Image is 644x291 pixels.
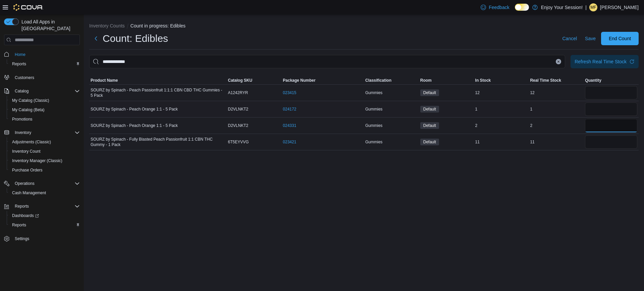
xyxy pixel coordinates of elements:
[228,123,249,128] span: D2VLNKT2
[228,139,249,145] span: 6T5EYVVG
[12,87,31,95] button: Catalog
[529,76,584,84] button: Real Time Stock
[12,234,80,243] span: Settings
[475,78,491,83] span: In Stock
[12,51,28,59] a: Home
[530,78,561,83] span: Real Time Stock
[4,47,80,261] nav: Complex example
[12,139,51,145] span: Adjustments (Classic)
[420,89,439,96] span: Default
[9,212,80,220] span: Dashboards
[423,139,436,145] span: Default
[15,181,35,186] span: Operations
[15,75,34,80] span: Customers
[12,202,80,210] span: Reports
[89,55,565,68] input: This is a search bar. After typing your query, hit enter to filter the results lower in the page.
[15,204,29,209] span: Reports
[9,221,29,229] a: Reports
[12,73,80,82] span: Customers
[584,76,639,84] button: Quantity
[582,32,598,45] button: Save
[15,130,31,135] span: Inventory
[9,157,65,165] a: Inventory Manager (Classic)
[365,90,382,95] span: Gummies
[91,87,225,98] span: SOURZ by Spinach - Peach Passionfruit 1:1:1 CBN CBD THC Gummies - 5 Pack
[529,122,584,130] div: 2
[228,106,249,112] span: D2VLNKT2
[89,32,103,45] button: Next
[15,52,25,57] span: Home
[365,139,382,145] span: Gummies
[9,138,80,146] span: Adjustments (Classic)
[571,55,639,68] button: Refresh Real Time Stock
[585,3,587,11] p: |
[12,117,33,122] span: Promotions
[9,60,29,68] a: Reports
[12,149,41,154] span: Inventory Count
[9,138,54,146] a: Adjustments (Classic)
[1,179,83,188] button: Operations
[9,166,45,174] a: Purchase Orders
[103,32,168,45] h1: Count: Edibles
[423,106,436,112] span: Default
[9,212,42,220] a: Dashboards
[1,86,83,96] button: Catalog
[9,147,80,155] span: Inventory Count
[420,139,439,145] span: Default
[9,60,80,68] span: Reports
[13,4,43,11] img: Cova
[1,202,83,211] button: Reports
[12,235,32,243] a: Settings
[283,90,296,95] a: 023415
[12,179,80,188] span: Operations
[12,61,26,67] span: Reports
[609,35,631,42] span: End Count
[9,115,80,123] span: Promotions
[7,59,83,69] button: Reports
[91,137,225,147] span: SOURZ by Spinach - Fully Blasted Peach Passionfruit 1:1 CBN THC Gummy - 1 Pack
[12,179,37,188] button: Operations
[283,123,296,128] a: 024331
[15,236,29,241] span: Settings
[19,18,80,32] span: Load All Apps in [GEOGRAPHIC_DATA]
[559,32,580,45] button: Cancel
[585,35,596,42] span: Save
[1,234,83,243] button: Settings
[575,58,627,65] div: Refresh Real Time Stock
[9,189,49,197] a: Cash Management
[529,89,584,97] div: 12
[9,166,80,174] span: Purchase Orders
[474,105,529,113] div: 1
[89,23,125,28] button: Inventory Counts
[12,87,80,95] span: Catalog
[9,157,80,165] span: Inventory Manager (Classic)
[89,22,639,30] nav: An example of EuiBreadcrumbs
[283,106,296,112] a: 024172
[91,106,178,112] span: SOURZ by Spinach - Peach Orange 1:1 - 5 Pack
[589,3,597,11] div: Mitchell Froom
[529,138,584,146] div: 11
[12,74,37,82] a: Customers
[515,4,529,11] input: Dark Mode
[474,89,529,97] div: 12
[12,98,49,103] span: My Catalog (Classic)
[12,129,80,137] span: Inventory
[1,73,83,82] button: Customers
[12,107,45,113] span: My Catalog (Beta)
[474,76,529,84] button: In Stock
[600,3,639,11] p: [PERSON_NAME]
[7,137,83,147] button: Adjustments (Classic)
[12,129,34,137] button: Inventory
[9,221,80,229] span: Reports
[89,76,227,84] button: Product Name
[420,78,432,83] span: Room
[423,90,436,96] span: Default
[228,78,253,83] span: Catalog SKU
[7,96,83,105] button: My Catalog (Classic)
[12,213,39,218] span: Dashboards
[281,76,364,84] button: Package Number
[9,106,80,114] span: My Catalog (Beta)
[601,32,639,45] button: End Count
[478,1,512,14] a: Feedback
[585,78,601,83] span: Quantity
